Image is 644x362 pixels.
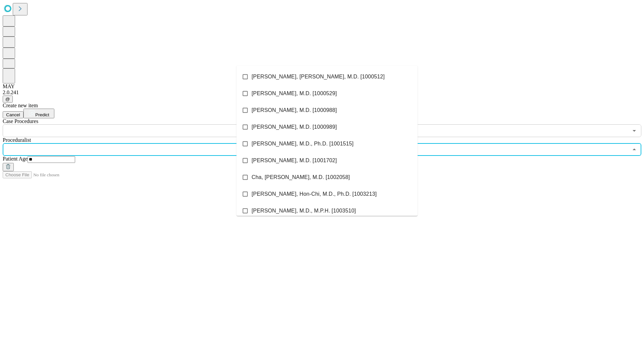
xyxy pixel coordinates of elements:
[252,190,377,198] span: [PERSON_NAME], Hon-Chi, M.D., Ph.D. [1003213]
[6,112,20,117] span: Cancel
[3,83,641,89] div: MAY
[23,109,54,118] button: Predict
[3,137,31,143] span: Proceduralist
[252,89,337,98] span: [PERSON_NAME], M.D. [1000529]
[35,112,49,117] span: Predict
[252,73,385,81] span: [PERSON_NAME], [PERSON_NAME], M.D. [1000512]
[3,96,13,103] button: @
[3,111,23,118] button: Cancel
[5,97,10,102] span: @
[3,103,38,108] span: Create new item
[252,173,350,181] span: Cha, [PERSON_NAME], M.D. [1002058]
[252,207,356,215] span: [PERSON_NAME], M.D., M.P.H. [1003510]
[3,118,38,124] span: Scheduled Procedure
[630,126,639,135] button: Open
[3,156,28,162] span: Patient Age
[630,145,639,154] button: Close
[252,123,337,131] span: [PERSON_NAME], M.D. [1000989]
[252,106,337,114] span: [PERSON_NAME], M.D. [1000988]
[3,89,641,96] div: 2.0.241
[252,140,354,148] span: [PERSON_NAME], M.D., Ph.D. [1001515]
[252,157,337,165] span: [PERSON_NAME], M.D. [1001702]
